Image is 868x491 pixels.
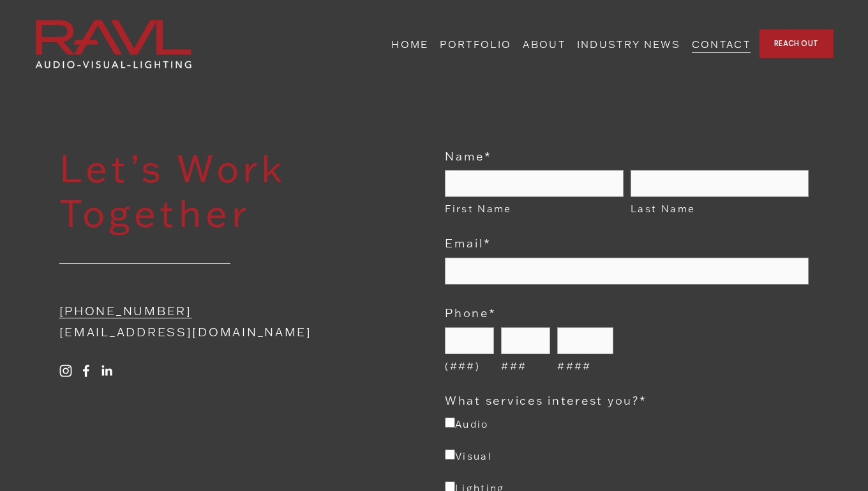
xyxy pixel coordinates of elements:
span: First Name [445,199,623,217]
input: Visual [445,449,455,460]
a: Instagram [59,364,72,377]
a: PORTFOLIO [440,34,511,54]
label: Visual [445,449,492,462]
input: Last Name [631,170,809,197]
a: REACH OUT [759,29,834,58]
legend: Name [445,146,492,167]
a: ABOUT [523,34,565,54]
a: INDUSTRY NEWS [577,34,680,54]
a: CONTACT [692,34,751,54]
label: Audio [445,417,489,430]
legend: Phone [445,302,496,323]
input: (###) [445,327,493,354]
span: #### [557,357,613,375]
a: HOME [391,34,428,54]
span: ### [501,357,550,375]
img: RAVL | Sound, Video, Lighting &amp; IT Services for Events, Los Angeles [34,19,191,69]
input: #### [557,327,613,354]
span: (###) [445,357,493,375]
p: [EMAIL_ADDRESS][DOMAIN_NAME] [59,300,359,343]
legend: What services interest you? [445,390,647,411]
input: First Name [445,170,623,197]
a: LinkedIn [100,364,113,377]
input: ### [501,327,550,354]
input: Audio [445,417,455,428]
span: Let’s Work Together [59,144,298,237]
label: Email [445,233,809,254]
span: Last Name [631,199,809,217]
a: Facebook [80,364,93,377]
a: [PHONE_NUMBER] [59,303,192,318]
